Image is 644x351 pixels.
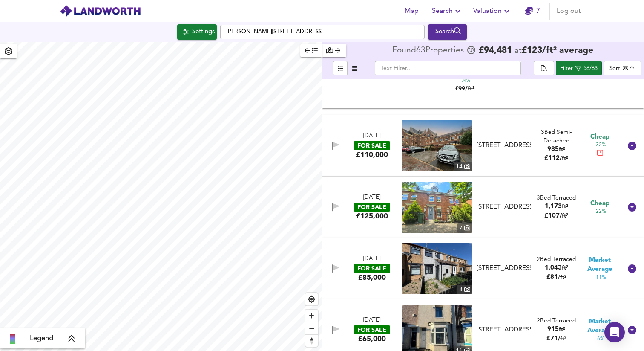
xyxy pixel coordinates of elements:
span: ft² [559,147,565,152]
a: property thumbnail 8 [402,243,472,294]
div: 56/63 [584,64,598,74]
div: [DATE] [363,316,380,325]
div: 14 [454,162,472,171]
div: FOR SALE [354,141,390,150]
span: / ft² [560,156,568,161]
div: 2 Bed Terraced [537,317,576,325]
span: £ 94,481 [479,46,512,55]
div: [DATE]FOR SALE£110,000 property thumbnail 14 [STREET_ADDRESS]3Bed Semi-Detached985ft²£112/ft² Che... [322,115,644,177]
span: Market Average [578,317,622,336]
button: Filter56/63 [556,61,602,75]
a: property thumbnail 7 [402,182,472,233]
div: £85,000 [358,273,386,282]
svg: Show Details [627,325,637,335]
span: ft² [559,327,565,332]
span: / ft² [560,213,568,219]
div: Search [430,26,465,38]
span: -11% [594,274,606,281]
img: property thumbnail [402,120,472,171]
span: £ 107 [544,213,568,219]
a: 7 [525,5,540,17]
button: Map [398,3,425,20]
div: [DATE]FOR SALE£85,000 property thumbnail 8 [STREET_ADDRESS]2Bed Terraced1,043ft²£81/ft² Market Av... [322,238,644,299]
div: Settings [192,26,215,38]
div: FOR SALE [354,203,390,212]
span: Legend [30,334,53,344]
div: Filter [560,64,573,74]
div: [DATE]FOR SALE£125,000 property thumbnail 7 [STREET_ADDRESS]3Bed Terraced1,173ft²£107/ft² Cheap-22% [322,177,644,238]
div: [DATE] [363,194,380,202]
div: Found 63 Propert ies [392,46,466,55]
div: [STREET_ADDRESS] [477,203,531,212]
span: -6% [595,336,604,343]
span: £ 112 [544,155,568,162]
svg: Show Details [627,202,637,212]
div: £99/ft² [443,68,486,93]
span: £ 123 / ft² average [522,46,593,55]
div: [STREET_ADDRESS] [477,141,531,150]
div: [DATE] [363,255,380,263]
span: Map [401,5,422,17]
span: Cheap [590,133,609,142]
div: Orkney Way, Thornaby, Stockton-On-Tees [473,203,535,212]
div: £125,000 [356,212,388,221]
img: property thumbnail [402,182,472,233]
button: Log out [553,3,584,20]
div: [STREET_ADDRESS] [477,264,531,273]
div: [STREET_ADDRESS] [477,325,531,334]
span: 1,043 [545,265,562,271]
div: 3 Bed Semi-Detached [535,128,578,145]
div: 8 [457,285,472,294]
span: Valuation [473,5,512,17]
div: £110,000 [356,150,388,160]
button: Search [428,3,466,20]
span: Search [432,5,463,17]
span: 915 [547,326,559,333]
button: Settings [177,24,217,40]
button: Reset bearing to north [305,334,318,347]
button: 7 [519,3,546,20]
span: -22% [594,208,606,215]
button: Valuation [470,3,515,20]
button: Zoom in [305,310,318,322]
span: Market Average [578,256,622,274]
div: Click to configure Search Settings [177,24,217,40]
button: Zoom out [305,322,318,334]
button: Find my location [305,293,318,305]
input: Text Filter... [375,61,521,75]
div: Open Intercom Messenger [604,322,625,342]
div: FOR SALE [354,264,390,273]
a: property thumbnail 14 [402,120,472,171]
span: 985 [547,146,559,153]
div: Sort [609,64,620,73]
span: Cheap [590,199,609,208]
div: 2 Bed Terraced [537,255,576,264]
span: £ 81 [546,274,566,281]
span: -32% [594,142,606,149]
img: logo [60,5,141,17]
div: Howden Walk, Stockton-On-Tees, TS18 1QH [473,264,535,273]
span: / ft² [558,275,566,280]
span: at [515,47,522,55]
span: ft² [562,265,568,271]
img: property thumbnail [402,243,472,294]
span: £ 71 [546,336,566,342]
div: Sort [604,61,641,75]
div: 7 [457,223,472,233]
span: Log out [557,5,581,17]
div: Anchorage Mews, Thornaby, Stockton-On-Tees, TS17 6BG [473,141,535,150]
div: FOR SALE [354,325,390,334]
div: 3 Bed Terraced [537,194,576,202]
button: Search [428,24,467,40]
span: 1,173 [545,203,562,210]
div: Run Your Search [428,24,467,40]
span: / ft² [558,336,566,342]
div: [DATE] [363,132,380,140]
div: £65,000 [358,334,386,344]
span: -34% [460,78,470,84]
svg: Show Details [627,264,637,274]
